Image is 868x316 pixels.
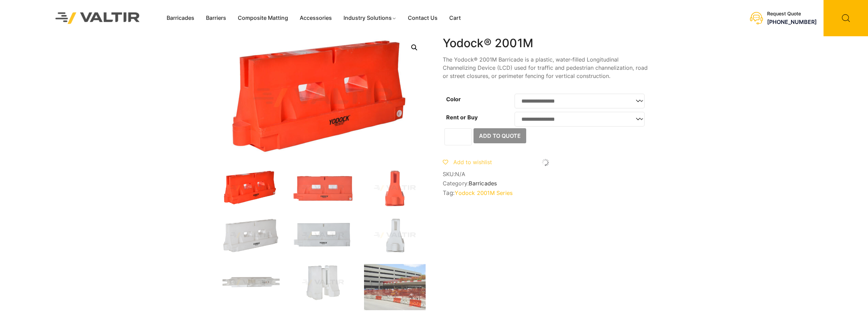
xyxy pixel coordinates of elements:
a: Accessories [294,13,338,23]
img: Valtir Rentals [47,3,149,32]
img: 2001M_Nat_Side.jpg [364,217,426,254]
img: 2001M_Nat_3Q.jpg [220,217,282,254]
img: Convention Center Construction Project [364,264,426,310]
span: SKU: [443,171,648,177]
div: Request Quote [767,11,817,17]
img: 2001M_Org_Side.jpg [364,170,426,207]
a: Yodock 2001M Series [455,189,513,196]
p: The Yodock® 2001M Barricade is a plastic, water-filled Longitudinal Channelizing Device (LCD) use... [443,55,648,80]
button: Add to Quote [474,128,526,143]
span: Category: [443,180,648,187]
img: 2001M_Nat_Top.jpg [220,264,282,301]
img: 2001M_Org_Top.jpg [292,264,354,301]
a: Cart [443,13,467,23]
label: Color [446,96,461,103]
a: Composite Matting [232,13,294,23]
span: Tag: [443,189,648,196]
a: Industry Solutions [338,13,402,23]
label: Rent or Buy [446,114,478,121]
a: Contact Us [402,13,443,23]
a: Barriers [200,13,232,23]
h1: Yodock® 2001M [443,36,648,50]
img: 2001M_Org_3Q.jpg [220,170,282,207]
a: Barricades [469,180,497,187]
a: Barricades [161,13,200,23]
a: [PHONE_NUMBER] [767,18,817,25]
input: Product quantity [444,128,472,145]
img: 2001M_Nat_Front.jpg [292,217,354,254]
img: 2001M_Org_Front.jpg [292,170,354,207]
span: N/A [455,171,465,177]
